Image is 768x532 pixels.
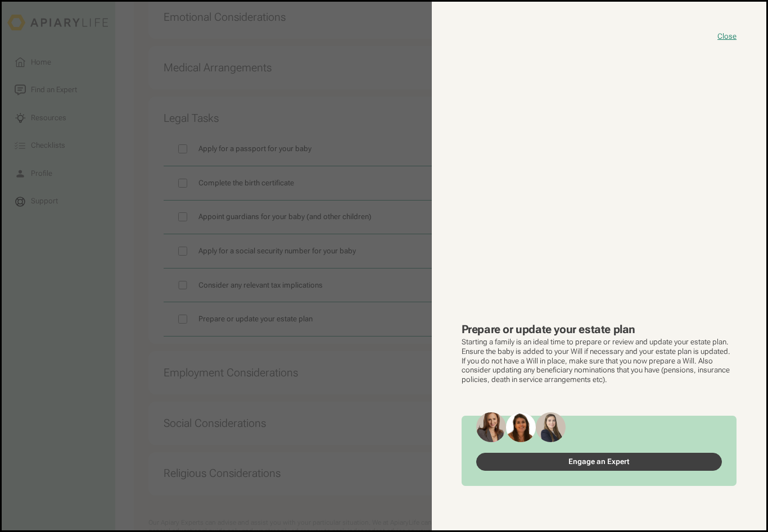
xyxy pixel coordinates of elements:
h3: Prepare or update your estate plan [462,321,737,338]
p: Starting a family is an ideal time to prepare or review and update your estate plan. Ensure the b... [462,338,737,384]
a: Engage an Expert [476,453,722,471]
button: close modal [717,31,737,42]
button: close modal [2,2,766,530]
